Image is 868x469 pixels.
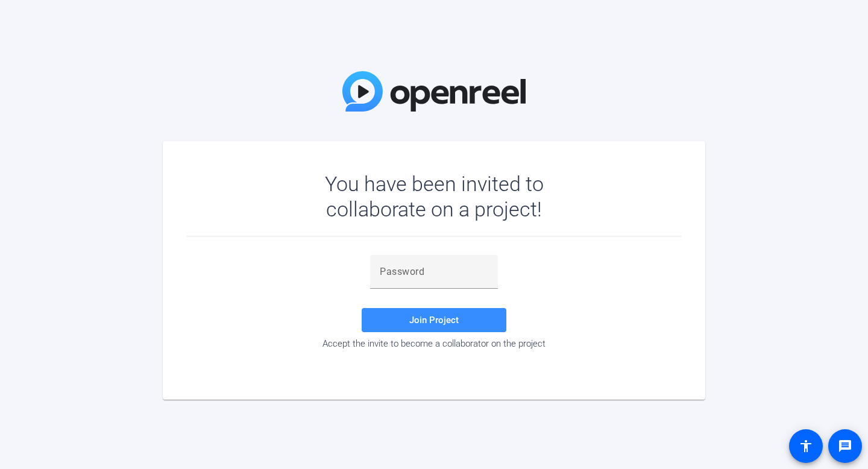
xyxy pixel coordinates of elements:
[342,71,526,112] img: OpenReel Logo
[362,308,506,332] button: Join Project
[380,265,488,279] input: Password
[187,338,681,349] div: Accept the invite to become a collaborator on the project
[409,315,459,326] span: Join Project
[799,439,813,453] mat-icon: accessibility
[838,439,852,453] mat-icon: message
[290,171,579,222] div: You have been invited to collaborate on a project!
